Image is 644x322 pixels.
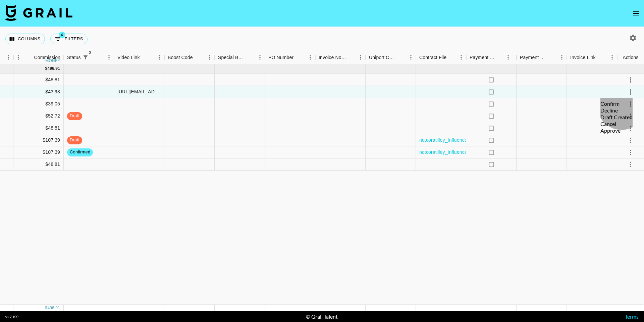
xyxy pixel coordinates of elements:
div: Payment Sent Date [520,51,547,64]
button: Menu [104,52,114,62]
button: Menu [456,52,466,62]
div: Uniport Contact Email [369,51,396,64]
div: Video Link [117,51,140,64]
button: Sort [396,53,406,62]
button: Sort [140,53,149,62]
button: Menu [503,52,513,62]
li: Confirm [600,100,633,107]
div: Approve [600,127,633,134]
div: Payment Sent [470,51,496,64]
div: $48.81 [13,158,64,171]
div: Payment Sent [466,51,517,64]
div: https://www.tiktok.com/@cole.barkley22/video/7550862994931076382?is_from_webapp=1&sender_device=p... [117,88,161,95]
div: Invoice Link [567,51,617,64]
div: Status [67,51,81,64]
span: draft [67,113,82,119]
button: Menu [356,52,366,62]
li: Decline [600,107,633,114]
button: Menu [607,52,617,62]
div: 496.91 [47,66,60,72]
button: Menu [255,52,265,62]
span: 4 [59,32,65,38]
div: $ [45,66,48,72]
div: PO Number [268,51,293,64]
button: Menu [557,52,567,62]
button: open drawer [629,7,643,20]
span: confirmed [67,149,93,155]
span: 3 [87,49,94,56]
a: Terms [625,313,639,320]
div: Contract File [419,51,446,64]
img: Grail Talent [5,5,72,21]
div: Actions [623,51,639,64]
button: Sort [293,53,303,62]
div: Invoice Notes [315,51,366,64]
div: $48.81 [13,122,64,134]
button: Menu [13,52,23,62]
div: $39.05 [13,98,64,110]
div: Uniport Contact Email [366,51,416,64]
div: Status [64,51,114,64]
div: Actions [617,51,644,64]
div: Invoice Notes [319,51,346,64]
div: $ [45,305,48,311]
button: Sort [346,53,356,62]
button: Sort [24,53,34,62]
button: Sort [496,53,505,62]
div: 3 active filters [81,53,90,62]
a: notcoratilley_Influencer Promotion Terms-KOL_DFSYYYXKOL20250724002.pdf [419,137,589,143]
div: © Grail Talent [306,313,338,320]
a: notcoratilley_Influencer Promotion Terms-KOL_DFSYYYXKOL20250724002.pdf [419,149,589,155]
button: Menu [154,52,164,62]
button: Menu [205,52,215,62]
button: Sort [193,53,202,62]
span: draft [67,137,82,143]
button: Show filters [81,53,90,62]
div: Boost Code [168,51,193,64]
div: $107.39 [13,146,64,158]
button: Sort [90,53,100,62]
button: Sort [246,53,255,62]
div: Special Booking Type [215,51,265,64]
button: select merge strategy [625,74,636,86]
div: $107.39 [13,134,64,146]
button: Menu [3,52,13,62]
button: Sort [547,53,557,62]
li: Draft Created [600,114,633,121]
div: Payment Sent Date [517,51,567,64]
div: $48.81 [13,74,64,86]
button: select merge strategy [625,159,636,170]
div: 496.91 [47,305,60,311]
div: v 1.7.100 [5,315,18,319]
div: PO Number [265,51,315,64]
button: select merge strategy [625,147,636,158]
button: Menu [305,52,315,62]
button: select merge strategy [625,86,636,98]
div: money [45,59,60,63]
div: Contract File [416,51,466,64]
div: Video Link [114,51,164,64]
div: Commission [34,51,60,64]
button: Menu [406,52,416,62]
div: $52.72 [13,110,64,122]
button: Select columns [5,34,45,44]
button: Sort [596,53,605,62]
button: Show filters [50,34,88,44]
button: Sort [446,53,456,62]
button: select merge strategy [625,135,636,146]
li: Cancel [600,121,633,127]
div: Boost Code [164,51,215,64]
div: Special Booking Type [218,51,246,64]
div: $43.93 [13,86,64,98]
div: Invoice Link [570,51,596,64]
